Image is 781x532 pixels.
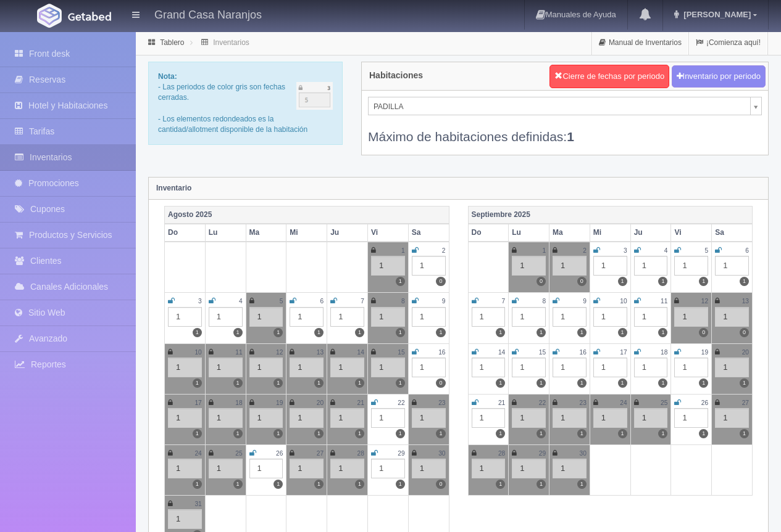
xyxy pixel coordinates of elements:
[634,408,668,428] div: 1
[442,298,446,305] small: 9
[396,429,405,438] label: 1
[412,307,446,327] div: 1
[553,358,587,377] div: 1
[537,379,546,388] label: 1
[496,328,505,337] label: 1
[371,459,405,478] div: 1
[438,349,445,356] small: 16
[368,97,762,115] a: PADILLA
[361,298,364,305] small: 7
[194,450,201,457] small: 24
[740,429,749,438] label: 1
[699,429,708,438] label: 1
[249,408,283,428] div: 1
[412,256,446,276] div: 1
[577,379,587,388] label: 1
[239,298,243,305] small: 4
[715,408,749,428] div: 1
[165,206,449,224] th: Agosto 2025
[539,349,546,356] small: 15
[583,298,587,305] small: 9
[620,399,627,406] small: 24
[276,349,283,356] small: 12
[442,247,446,254] small: 2
[158,72,177,81] b: Nota:
[209,408,243,428] div: 1
[577,328,587,337] label: 1
[198,298,202,305] small: 3
[553,459,587,478] div: 1
[371,307,405,327] div: 1
[398,450,404,457] small: 29
[674,358,708,377] div: 1
[661,298,667,305] small: 11
[209,459,243,478] div: 1
[168,459,202,478] div: 1
[577,480,587,489] label: 1
[296,82,333,110] img: cutoff.png
[674,408,708,428] div: 1
[472,459,506,478] div: 1
[740,379,749,388] label: 1
[357,399,364,406] small: 21
[317,349,324,356] small: 13
[355,328,364,337] label: 1
[168,408,202,428] div: 1
[357,450,364,457] small: 28
[156,184,191,192] strong: Inventario
[168,509,202,529] div: 1
[580,450,587,457] small: 30
[553,256,587,276] div: 1
[168,307,202,327] div: 1
[715,358,749,377] div: 1
[290,408,324,428] div: 1
[742,399,749,406] small: 27
[408,224,449,242] th: Sa
[317,450,324,457] small: 27
[742,349,749,356] small: 20
[355,379,364,388] label: 1
[327,224,368,242] th: Ju
[577,429,587,438] label: 1
[330,307,364,327] div: 1
[317,399,324,406] small: 20
[290,459,324,478] div: 1
[542,298,546,305] small: 8
[583,247,587,254] small: 2
[701,349,708,356] small: 19
[472,408,506,428] div: 1
[740,277,749,286] label: 1
[567,129,574,144] b: 1
[549,65,669,88] button: Cierre de fechas por periodo
[468,224,509,242] th: Do
[537,480,546,489] label: 1
[396,379,405,388] label: 1
[436,429,445,438] label: 1
[539,450,546,457] small: 29
[193,328,202,337] label: 1
[672,65,766,88] button: Inventario por periodo
[148,62,343,145] div: - Las periodos de color gris son fechas cerradas. - Los elementos redondeados es la cantidad/allo...
[472,358,506,377] div: 1
[249,459,283,478] div: 1
[438,399,445,406] small: 23
[512,358,546,377] div: 1
[330,408,364,428] div: 1
[193,480,202,489] label: 1
[280,298,283,305] small: 5
[634,307,668,327] div: 1
[542,247,546,254] small: 1
[661,399,667,406] small: 25
[68,12,111,21] img: Getabed
[194,349,201,356] small: 10
[740,328,749,337] label: 0
[699,328,708,337] label: 0
[624,247,627,254] small: 3
[369,71,423,80] h4: Habitaciones
[664,247,668,254] small: 4
[396,328,405,337] label: 1
[436,277,445,286] label: 0
[553,408,587,428] div: 1
[193,379,202,388] label: 1
[209,358,243,377] div: 1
